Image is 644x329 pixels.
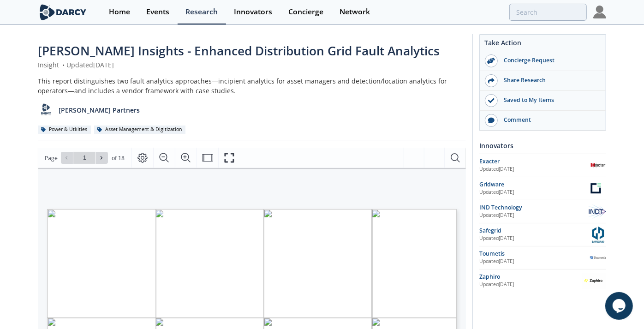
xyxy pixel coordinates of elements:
[498,96,601,104] div: Saved to My Items
[38,60,466,70] div: Insight Updated [DATE]
[61,60,66,69] span: •
[498,76,601,84] div: Share Research
[479,189,586,196] div: Updated [DATE]
[509,4,587,21] input: Advanced Search
[185,8,218,16] div: Research
[593,6,606,18] img: Profile
[479,138,606,154] div: Innovators
[479,227,590,235] div: Safegrid
[479,235,590,242] div: Updated [DATE]
[590,227,606,243] img: Safegrid
[582,273,607,289] img: Zaphiro
[38,42,440,59] span: [PERSON_NAME] Insights - Enhanced Distribution Grid Fault Analytics
[479,250,590,258] div: Toumetis
[586,180,606,197] img: Gridware
[498,116,601,124] div: Comment
[479,273,582,281] div: Zaphiro
[480,38,606,51] div: Take Action
[479,157,590,166] div: Exacter
[479,203,586,212] div: IND Technology
[38,126,91,134] div: Power & Utilities
[38,76,466,96] div: This report distinguishes two fault analytics approaches—incipient analytics for asset managers a...
[479,212,586,219] div: Updated [DATE]
[288,8,323,16] div: Concierge
[479,258,590,265] div: Updated [DATE]
[590,157,606,173] img: Exacter
[479,227,606,243] a: Safegrid Updated[DATE] Safegrid
[590,250,606,266] img: Toumetis
[234,8,272,16] div: Innovators
[94,126,185,134] div: Asset Management & Digitization
[340,8,370,16] div: Network
[146,8,169,16] div: Events
[479,281,582,288] div: Updated [DATE]
[479,157,606,173] a: Exacter Updated[DATE] Exacter
[498,56,601,65] div: Concierge Request
[586,203,606,220] img: IND Technology
[605,292,635,320] iframe: chat widget
[479,166,590,173] div: Updated [DATE]
[479,273,606,289] a: Zaphiro Updated[DATE] Zaphiro
[59,105,140,115] p: [PERSON_NAME] Partners
[479,203,606,220] a: IND Technology Updated[DATE] IND Technology
[109,8,130,16] div: Home
[479,250,606,266] a: Toumetis Updated[DATE] Toumetis
[479,180,586,189] div: Gridware
[38,4,88,20] img: logo-wide.svg
[479,180,606,197] a: Gridware Updated[DATE] Gridware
